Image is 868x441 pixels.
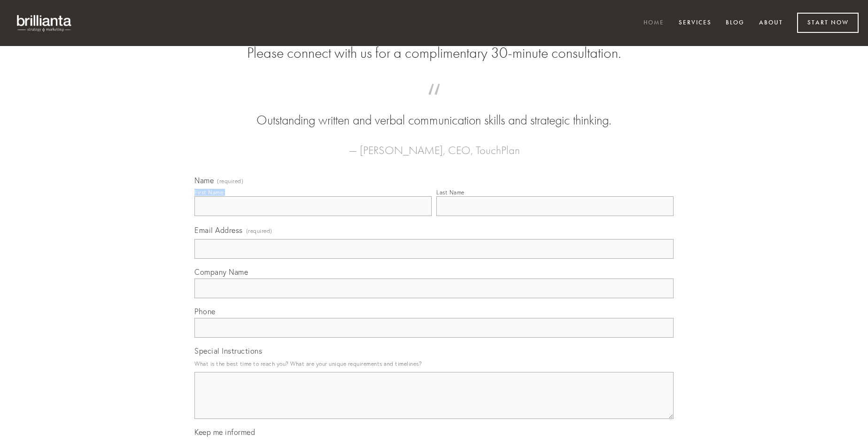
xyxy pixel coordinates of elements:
[194,267,248,277] span: Company Name
[194,44,674,62] h2: Please connect with us for a complimentary 30-minute consultation.
[436,189,465,196] div: Last Name
[797,13,859,33] a: Start Now
[209,93,659,130] blockquote: Outstanding written and verbal communication skills and strategic thinking.
[637,15,670,31] a: Home
[194,346,262,356] span: Special Instructions
[673,15,718,31] a: Services
[753,15,789,31] a: About
[217,178,243,184] span: (required)
[194,357,674,370] p: What is the best time to reach you? What are your unique requirements and timelines?
[246,224,272,237] span: (required)
[194,307,216,316] span: Phone
[209,93,659,111] span: “
[209,130,659,160] figcaption: — [PERSON_NAME], CEO, TouchPlan
[194,427,255,437] span: Keep me informed
[194,189,223,196] div: First Name
[9,9,80,37] img: brillianta - research, strategy, marketing
[194,176,214,185] span: Name
[194,225,243,235] span: Email Address
[720,15,751,31] a: Blog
